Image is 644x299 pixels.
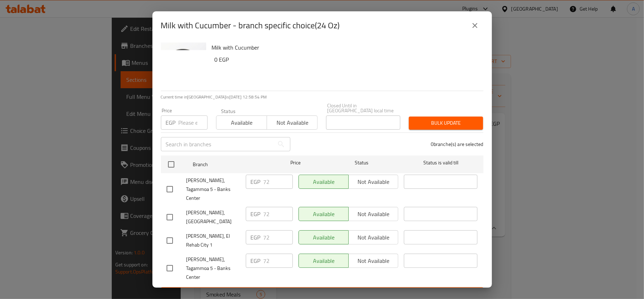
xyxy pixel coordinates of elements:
[216,115,267,130] button: Available
[161,94,483,100] p: Current time in [GEOGRAPHIC_DATA] is [DATE] 12:58:54 PM
[186,232,240,249] span: [PERSON_NAME], El Rehab City 1
[186,255,240,282] span: [PERSON_NAME], Tagammoa 5 - Banks Center
[263,175,293,189] input: Please enter price
[215,55,478,64] h6: 0 EGP
[166,118,176,127] p: EGP
[404,158,477,167] span: Status is valid till
[186,176,240,203] span: [PERSON_NAME], Tagammoa 5 - Banks Center
[325,158,398,167] span: Status
[161,137,274,151] input: Search in branches
[219,118,264,128] span: Available
[414,119,477,128] span: Bulk update
[179,115,208,130] input: Please enter price
[270,118,315,128] span: Not available
[267,115,318,130] button: Not available
[409,117,483,130] button: Bulk update
[212,43,478,52] h6: Milk with Cucumber
[161,20,340,31] h2: Milk with Cucumber - branch specific choice(24 Oz)
[431,141,483,148] p: 0 branche(s) are selected
[161,43,206,88] img: Milk with Cucumber
[251,233,261,242] p: EGP
[251,256,261,265] p: EGP
[251,177,261,186] p: EGP
[263,254,293,268] input: Please enter price
[272,158,319,167] span: Price
[466,17,483,34] button: close
[263,230,293,244] input: Please enter price
[186,208,240,226] span: [PERSON_NAME], [GEOGRAPHIC_DATA]
[193,160,266,169] span: Branch
[263,207,293,221] input: Please enter price
[251,210,261,218] p: EGP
